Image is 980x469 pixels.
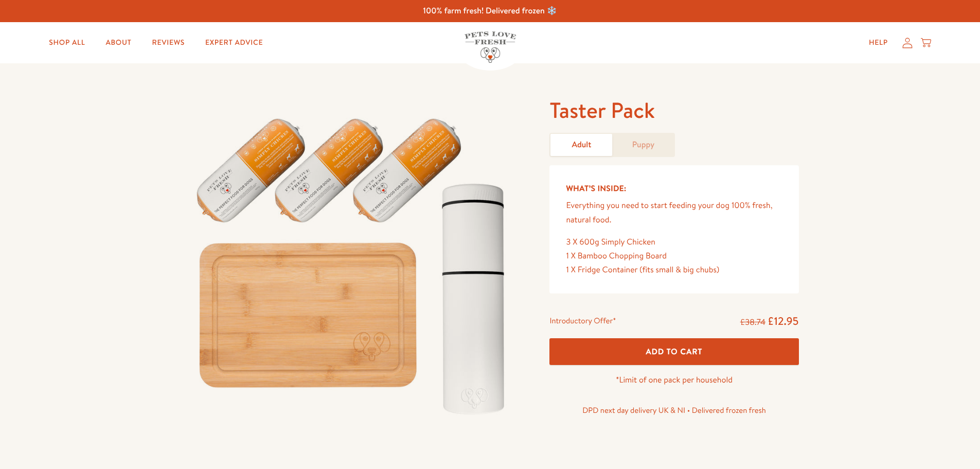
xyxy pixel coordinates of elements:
p: Everything you need to start feeding your dog 100% fresh, natural food. [566,199,782,227]
h1: Taster Pack [549,96,798,125]
s: £38.74 [740,317,765,328]
a: About [97,32,139,53]
div: 1 X Fridge Container (fits small & big chubs) [566,263,782,277]
p: *Limit of one pack per household [549,373,798,387]
img: Taster Pack - Adult [182,96,525,426]
button: Add To Cart [549,338,798,366]
span: £12.95 [768,314,799,328]
div: Introductory Offer* [549,314,616,329]
span: Add To Cart [646,346,703,357]
img: Pets Love Fresh [465,31,516,63]
a: Expert Advice [197,32,271,53]
a: Adult [550,134,612,156]
div: 3 X 600g Simply Chicken [566,235,782,249]
a: Shop All [41,32,93,53]
p: DPD next day delivery UK & NI • Delivered frozen fresh [549,404,798,417]
a: Puppy [612,134,674,156]
a: Reviews [144,32,193,53]
a: Help [861,32,896,53]
span: 1 X Bamboo Chopping Board [566,250,667,262]
h5: What’s Inside: [566,182,782,195]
